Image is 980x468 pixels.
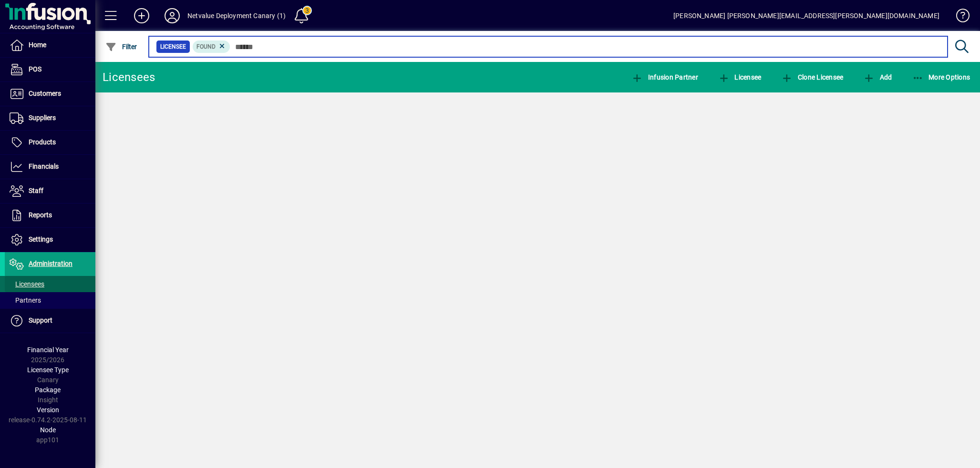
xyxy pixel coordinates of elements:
span: Add [863,73,892,81]
span: Clone Licensee [781,73,843,81]
span: Staff [29,187,43,194]
span: Partners [10,296,41,304]
span: Home [29,41,46,49]
span: Support [29,316,52,324]
a: Suppliers [5,106,95,130]
a: Staff [5,179,95,203]
span: Licensees [10,280,44,288]
span: POS [29,65,41,73]
span: Licensee [718,73,762,81]
a: Home [5,33,95,57]
a: Products [5,131,95,154]
span: Package [35,386,61,394]
span: Financial Year [27,346,69,354]
a: Licensees [5,276,95,292]
a: Knowledge Base [949,2,968,33]
span: Filter [105,43,137,51]
a: Partners [5,292,95,308]
button: Profile [157,7,187,24]
a: Financials [5,155,95,179]
span: Suppliers [29,114,56,122]
a: Support [5,309,95,333]
span: Found [196,43,216,50]
mat-chip: Found Status: Found [193,41,230,53]
span: More Options [912,73,970,81]
span: Settings [29,235,53,243]
span: Administration [29,260,72,267]
div: Netvalue Deployment Canary (1) [187,8,286,23]
a: POS [5,58,95,81]
div: Licensees [103,70,155,85]
button: Licensee [716,69,764,86]
span: Version [37,406,59,414]
span: Licensee [160,42,186,51]
span: Node [40,426,56,434]
span: Licensee Type [27,366,69,374]
button: Add [126,7,157,24]
button: Filter [103,38,140,55]
div: [PERSON_NAME] [PERSON_NAME][EMAIL_ADDRESS][PERSON_NAME][DOMAIN_NAME] [673,8,939,23]
a: Customers [5,82,95,106]
span: Products [29,138,56,146]
button: Add [861,69,894,86]
a: Reports [5,203,95,227]
span: Financials [29,163,59,170]
button: More Options [910,69,973,86]
a: Settings [5,228,95,252]
span: Reports [29,211,52,219]
span: Infusion Partner [631,73,698,81]
button: Clone Licensee [779,69,846,86]
button: Infusion Partner [629,69,701,86]
span: Customers [29,90,61,97]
